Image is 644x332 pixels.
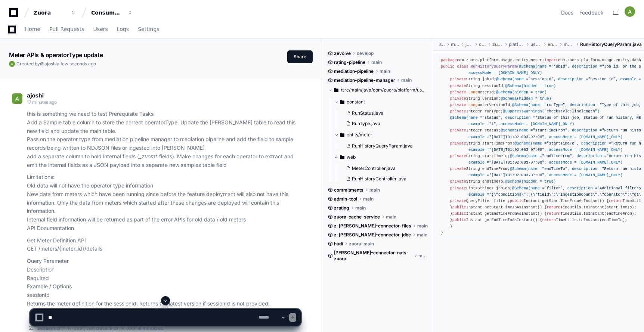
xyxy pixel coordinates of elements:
[141,153,155,159] em: zuora
[49,27,84,31] span: Pull Requests
[12,93,22,104] img: ACg8ocKOqf3Yu6uWb325nD0TzhNDPHi5PgI8sSqHlOPJh8a6EJA9xQ=s96-c
[509,41,524,47] span: platform
[25,27,40,31] span: Home
[452,218,466,222] span: public
[25,21,40,38] a: Home
[334,196,357,202] span: admin-tool
[334,86,338,94] svg: Directory
[542,218,556,222] span: return
[439,41,445,47] span: src
[347,132,372,138] span: entity/meter
[369,187,380,193] span: main
[40,61,44,66] span: @
[27,236,301,254] p: Get Meter Definition API GET /meters/{meter_id}/details
[343,174,423,184] button: RunHistoryController.java
[468,90,478,94] span: Long
[482,115,501,120] span: "status"
[334,214,380,220] span: zuora-cache-service
[548,41,558,47] span: entity
[352,110,384,116] span: RunStatus.java
[450,199,466,203] span: private
[452,211,466,216] span: public
[352,143,413,149] span: RunHistoryQueryParam.java
[357,50,374,56] span: develop
[503,109,600,114] span: @SuppressWarnings( )
[352,176,406,182] span: RunHistoryController.java
[347,99,365,105] span: constant
[579,9,604,16] button: Feedback
[417,232,427,238] span: main
[347,154,356,160] span: web
[334,232,411,238] span: z-[PERSON_NAME]-connector-jdbc
[334,50,351,56] span: zevolve
[386,214,396,220] span: main
[501,96,551,101] span: @Schema(hidden = true)
[528,77,554,81] span: "sessionId"
[547,211,560,216] span: return
[620,307,640,328] iframe: Open customer support
[349,241,374,247] span: zuora-main
[451,41,459,47] span: main
[561,9,573,16] a: Docs
[479,41,486,47] span: com
[340,97,344,106] svg: Directory
[489,122,496,126] span: "1"
[496,90,547,94] span: @Schema(hidden = true)
[343,108,423,118] button: RunStatus.java
[625,6,635,17] img: ACg8ocKOqf3Yu6uWb325nD0TzhNDPHi5PgI8sSqHlOPJh8a6EJA9xQ=s96-c
[544,103,565,107] span: "runType"
[334,96,428,108] button: constant
[588,77,616,81] span: "Session id"
[547,141,576,146] span: "startTimeTo"
[343,118,423,129] button: RunType.java
[88,6,136,19] button: Consumption
[465,41,473,47] span: java
[334,223,411,229] span: z-[PERSON_NAME]-connector-files
[34,9,66,16] div: Zuora
[91,9,123,16] div: Consumption
[544,109,597,114] span: "checkstyle:linelength"
[27,93,44,99] span: ajoshi
[352,165,396,171] span: MeterController.java
[340,130,344,139] svg: Directory
[505,179,556,184] span: @Schema(hidden = true)
[441,58,457,62] span: package
[9,61,15,67] img: ACg8ocKOqf3Yu6uWb325nD0TzhNDPHi5PgI8sSqHlOPJh8a6EJA9xQ=s96-c
[510,199,524,203] span: public
[471,64,517,69] span: RunHistoryQueryParam
[489,135,544,139] span: "[DATE]T01:02:003-07:00"
[138,21,159,38] a: Settings
[371,59,382,65] span: main
[341,87,428,93] span: /src/main/java/com/zuora/platform/usage
[533,128,567,133] span: "startTimeFrom"
[93,21,108,38] a: Users
[542,167,567,171] span: "endTimeTo"
[580,41,642,47] span: RunHistoryQueryParam.java
[489,160,544,165] span: "[DATE]T01:02:003-07:00"
[31,6,78,19] button: Zuora
[609,199,623,203] span: return
[343,141,423,151] button: RunHistoryQueryParam.java
[352,121,380,127] span: RunType.java
[16,61,96,67] span: Created by
[27,173,301,232] p: Limitations: Old data will not have the operator type information New data from meters which have...
[450,141,466,146] span: private
[450,103,466,107] span: private
[27,257,301,308] p: Query Parameter Description Required Example / Options sessionId Returns the meter definition for...
[450,128,466,133] span: private
[287,50,313,63] button: Share
[334,241,343,247] span: hudi
[138,27,159,31] span: Settings
[452,205,466,210] span: public
[542,154,572,158] span: "endTimeFrom"
[27,110,301,169] p: this is something we need to test Prerequisite Tasks Add a Sample table column to store the corre...
[450,84,466,88] span: private
[49,21,84,38] a: Pull Requests
[450,179,466,184] span: private
[544,58,558,62] span: import
[544,186,563,190] span: "filter"
[468,103,478,107] span: Long
[505,84,556,88] span: @Schema(hidden = true)
[551,64,567,69] span: "jobId"
[450,96,466,101] span: private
